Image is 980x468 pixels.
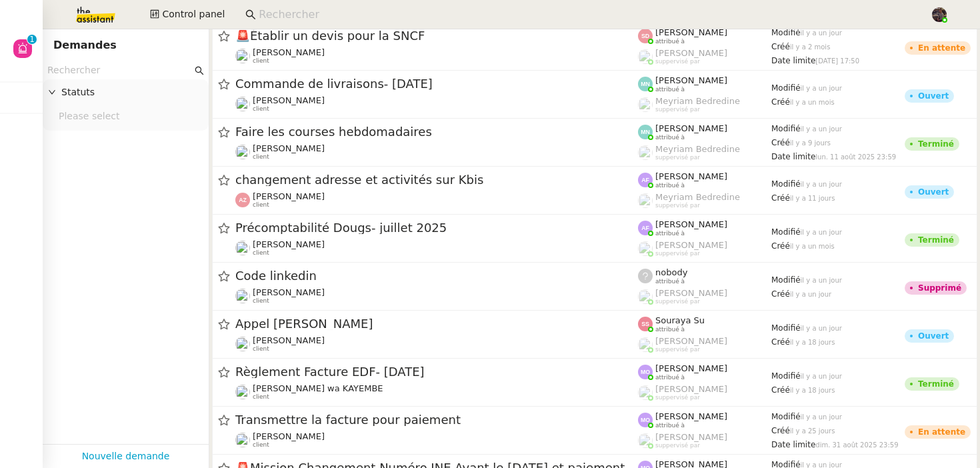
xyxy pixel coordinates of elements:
[655,219,727,229] span: [PERSON_NAME]
[655,288,727,298] span: [PERSON_NAME]
[655,422,685,429] span: attribué à
[235,414,638,426] span: Transmettre la facture pour paiement
[638,75,771,93] app-user-label: attribué à
[771,412,801,421] span: Modifié
[771,152,815,161] span: Date limite
[253,297,269,305] span: client
[638,363,771,381] app-user-label: attribué à
[655,374,685,381] span: attribué à
[771,440,815,449] span: Date limite
[235,433,250,447] img: users%2FutyFSk64t3XkVZvBICD9ZGkOt3Y2%2Favatar%2F51cb3b97-3a78-460b-81db-202cf2efb2f3
[801,125,842,133] span: il y a un jour
[655,171,727,181] span: [PERSON_NAME]
[235,193,250,207] img: svg
[655,346,700,353] span: suppervisé par
[638,317,653,331] img: svg
[43,79,209,105] div: Statuts
[918,380,954,388] div: Terminé
[918,236,954,244] div: Terminé
[638,411,771,429] app-user-label: attribué à
[801,181,842,188] span: il y a un jour
[655,250,700,257] span: suppervisé par
[638,125,653,139] img: svg
[235,191,638,209] app-user-detailed-label: client
[253,105,269,113] span: client
[655,336,727,346] span: [PERSON_NAME]
[801,325,842,332] span: il y a un jour
[638,315,771,333] app-user-label: attribué à
[253,201,269,209] span: client
[253,287,325,297] span: [PERSON_NAME]
[918,188,949,196] div: Ouvert
[655,202,700,209] span: suppervisé par
[235,383,638,401] app-user-detailed-label: client
[235,143,638,161] app-user-detailed-label: client
[790,195,835,202] span: il y a 11 jours
[638,384,771,401] app-user-label: suppervisé par
[801,85,842,92] span: il y a un jour
[655,230,685,237] span: attribué à
[638,240,771,257] app-user-label: suppervisé par
[61,85,203,100] span: Statuts
[253,143,325,153] span: [PERSON_NAME]
[235,287,638,305] app-user-detailed-label: client
[638,365,653,379] img: svg
[771,289,790,299] span: Créé
[655,384,727,394] span: [PERSON_NAME]
[918,284,961,292] div: Supprimé
[815,441,898,449] span: dim. 31 août 2025 23:59
[801,413,842,421] span: il y a un jour
[253,239,325,249] span: [PERSON_NAME]
[638,433,653,448] img: users%2FyQfMwtYgTqhRP2YHWHmG2s2LYaD3%2Favatar%2Fprofile-pic.png
[771,371,801,381] span: Modifié
[162,7,225,22] span: Control panel
[235,239,638,257] app-user-detailed-label: client
[655,86,685,93] span: attribué à
[918,140,954,148] div: Terminé
[655,182,685,189] span: attribué à
[638,96,771,113] app-user-label: suppervisé par
[655,48,727,58] span: [PERSON_NAME]
[790,43,831,51] span: il y a 2 mois
[815,153,896,161] span: lun. 11 août 2025 23:59
[253,345,269,353] span: client
[235,47,638,65] app-user-detailed-label: client
[638,413,653,427] img: svg
[253,441,269,449] span: client
[918,332,949,340] div: Ouvert
[655,363,727,373] span: [PERSON_NAME]
[655,58,700,65] span: suppervisé par
[235,222,638,234] span: Précomptabilité Dougs- juillet 2025
[771,323,801,333] span: Modifié
[918,428,965,436] div: En attente
[235,145,250,159] img: users%2FSOpzwpywf0ff3GVMrjy6wZgYrbV2%2Favatar%2F1615313811401.jpeg
[638,241,653,256] img: users%2FyQfMwtYgTqhRP2YHWHmG2s2LYaD3%2Favatar%2Fprofile-pic.png
[790,99,835,106] span: il y a un mois
[253,383,383,393] span: [PERSON_NAME] wa KAYEMBE
[655,315,705,325] span: Souraya Su
[235,174,638,186] span: changement adresse et activités sur Kbis
[638,144,771,161] app-user-label: suppervisé par
[253,57,269,65] span: client
[638,27,771,45] app-user-label: attribué à
[638,193,653,208] img: users%2FaellJyylmXSg4jqeVbanehhyYJm1%2Favatar%2Fprofile-pic%20(4).png
[655,134,685,141] span: attribué à
[235,335,638,353] app-user-detailed-label: client
[638,221,653,235] img: svg
[638,432,771,449] app-user-label: suppervisé par
[638,288,771,305] app-user-label: suppervisé par
[655,326,685,333] span: attribué à
[771,275,801,285] span: Modifié
[638,97,653,112] img: users%2FaellJyylmXSg4jqeVbanehhyYJm1%2Favatar%2Fprofile-pic%20(4).png
[655,154,700,161] span: suppervisé par
[771,193,790,203] span: Créé
[638,219,771,237] app-user-label: attribué à
[53,36,117,55] nz-page-header-title: Demandes
[638,337,653,352] img: users%2FoFdbodQ3TgNoWt9kP3GXAs5oaCq1%2Favatar%2Fprofile-pic.png
[771,83,801,93] span: Modifié
[655,144,740,154] span: Meyriam Bedredine
[47,63,192,78] input: Rechercher
[918,44,965,52] div: En attente
[82,449,170,464] a: Nouvelle demande
[801,29,842,37] span: il y a un jour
